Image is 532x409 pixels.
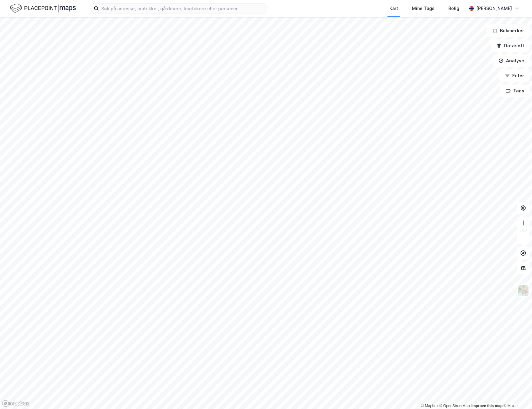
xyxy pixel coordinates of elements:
[421,404,438,408] a: Mapbox
[10,3,76,14] img: logo.f888ab2527a4732fd821a326f86c7f29.svg
[501,379,532,409] iframe: Chat Widget
[517,285,529,297] img: Z
[487,24,529,37] button: Bokmerker
[499,70,529,82] button: Filter
[2,400,29,407] a: Mapbox homepage
[440,404,470,408] a: OpenStreetMap
[501,379,532,409] div: Kontrollprogram for chat
[476,5,512,12] div: [PERSON_NAME]
[471,404,503,408] a: Improve this map
[448,5,459,12] div: Bolig
[412,5,435,12] div: Mine Tags
[389,5,398,12] div: Kart
[99,4,266,13] input: Søk på adresse, matrikkel, gårdeiere, leietakere eller personer
[500,85,529,97] button: Tags
[491,39,529,52] button: Datasett
[493,54,529,67] button: Analyse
